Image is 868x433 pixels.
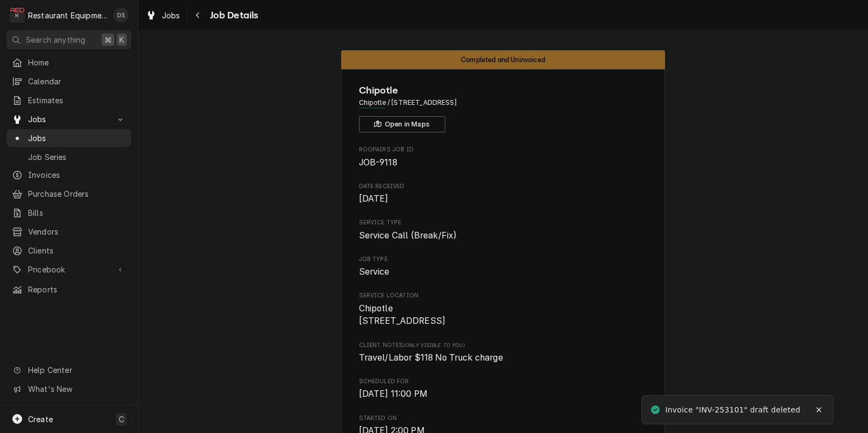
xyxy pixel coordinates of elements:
span: Home [28,57,126,68]
div: Roopairs Job ID [359,145,648,169]
span: Client Notes [359,341,648,350]
a: Jobs [141,6,185,24]
div: Date Received [359,182,648,205]
a: Clients [6,242,131,259]
span: Scheduled For [359,388,648,401]
span: Service Location [359,291,648,300]
span: Service [359,267,390,277]
span: Jobs [28,114,110,125]
span: Invoices [28,169,126,181]
a: Job Series [6,148,131,166]
div: Derek Stewart's Avatar [113,8,128,23]
span: Job Series [28,151,126,163]
span: Name [359,83,648,98]
span: Job Details [207,8,259,23]
span: Roopairs Job ID [359,156,648,169]
a: Go to Help Center [6,361,131,379]
span: Reports [28,284,126,295]
span: Service Type [359,229,648,242]
div: Status [341,50,665,69]
a: Jobs [6,129,131,147]
span: Job Type [359,265,648,278]
span: Roopairs Job ID [359,145,648,154]
div: R [10,8,25,23]
div: Client Information [359,83,648,132]
div: DS [113,8,128,23]
span: Service Location [359,302,648,328]
div: Restaurant Equipment Diagnostics's Avatar [10,8,25,23]
span: Vendors [28,226,126,237]
span: Search anything [26,34,85,45]
a: Vendors [6,223,131,241]
span: (Only Visible to You) [403,342,464,348]
div: Service Location [359,291,648,328]
span: Scheduled For [359,377,648,386]
span: Pricebook [28,264,110,275]
a: Purchase Orders [6,185,131,203]
a: Go to Jobs [6,110,131,128]
span: Purchase Orders [28,188,126,199]
span: K [119,34,124,45]
span: C [119,414,124,425]
div: Invoice "INV-253101" draft deleted [665,404,801,416]
span: [DATE] [359,194,389,204]
span: Chipotle [STREET_ADDRESS] [359,303,446,327]
span: Help Center [28,364,125,376]
span: Calendar [28,76,126,87]
a: Go to What's New [6,380,131,398]
span: Jobs [28,132,126,144]
span: [DATE] 11:00 PM [359,389,428,399]
span: Completed and Uninvoiced [461,56,545,63]
div: Job Type [359,255,648,278]
span: [object Object] [359,351,648,364]
div: [object Object] [359,341,648,364]
a: Reports [6,281,131,298]
span: Date Received [359,182,648,191]
span: JOB-9118 [359,157,397,168]
span: ⌘ [104,34,112,45]
span: Create [28,415,53,424]
span: Estimates [28,95,126,106]
div: Service Type [359,218,648,242]
a: Invoices [6,166,131,184]
a: Home [6,54,131,71]
a: Go to Pricebook [6,261,131,278]
span: Job Type [359,255,648,264]
span: Clients [28,245,126,256]
span: What's New [28,383,125,395]
div: Scheduled For [359,377,648,401]
button: Open in Maps [359,116,445,132]
span: Date Received [359,192,648,205]
a: Bills [6,204,131,222]
span: Service Call (Break/Fix) [359,230,457,241]
span: Address [359,98,648,108]
button: Search anything⌘K [6,30,131,49]
div: Restaurant Equipment Diagnostics [28,10,107,21]
span: Jobs [162,10,180,21]
a: Calendar [6,72,131,90]
span: Started On [359,414,648,423]
button: Navigate back [189,6,207,24]
a: Estimates [6,91,131,109]
span: Travel/Labor $118 No Truck charge [359,352,503,363]
span: Service Type [359,218,648,227]
span: Bills [28,207,126,218]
